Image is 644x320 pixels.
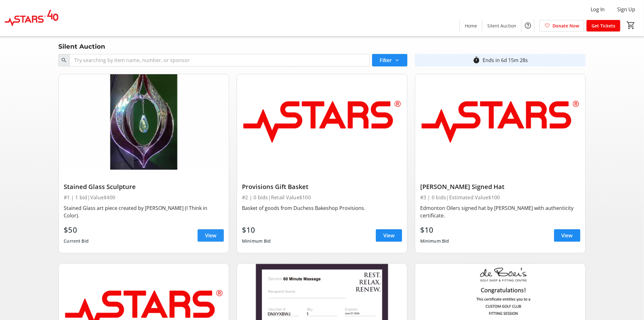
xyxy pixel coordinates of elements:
[64,204,224,219] div: Stained Glass art piece created by [PERSON_NAME] (I Think in Color).
[420,204,580,219] div: Edmonton Oilers signed hat by [PERSON_NAME] with authenticity certificate.
[205,232,216,239] span: View
[420,235,449,247] div: Minimum Bid
[198,229,224,242] a: View
[372,54,407,66] button: Filter
[482,20,521,32] a: Silent Auction
[237,74,407,170] img: Provisions Gift Basket
[554,229,580,242] a: View
[64,193,224,202] div: #1 | 1 bid | Value $400
[64,235,89,247] div: Current Bid
[64,224,89,235] div: $50
[483,56,528,64] div: Ends in 6d 15m 28s
[4,2,59,34] img: STARS's Logo
[242,193,402,202] div: #2 | 0 bids | Retail Value $100
[562,232,573,239] span: View
[612,4,640,14] button: Sign Up
[383,232,395,239] span: View
[460,20,482,32] a: Home
[59,74,229,170] img: Stained Glass Sculpture
[587,20,620,32] a: Get Tickets
[64,183,224,191] div: Stained Glass Sculpture
[522,19,534,32] button: Help
[376,229,402,242] a: View
[69,54,370,66] input: Try searching by item name, number, or sponsor
[242,235,271,247] div: Minimum Bid
[591,6,605,13] span: Log In
[586,4,610,14] button: Log In
[553,22,579,29] span: Donate Now
[420,224,449,235] div: $10
[415,74,585,170] img: Calvin Pickard Signed Hat
[539,20,584,32] a: Donate Now
[242,224,271,235] div: $10
[55,41,109,51] div: Silent Auction
[420,183,580,191] div: [PERSON_NAME] Signed Hat
[380,56,392,64] span: Filter
[420,193,580,202] div: #3 | 0 bids | Estimated Value $100
[242,183,402,191] div: Provisions Gift Basket
[465,22,477,29] span: Home
[242,204,402,212] div: Basket of goods from Duchess Bakeshop Provisions.
[617,6,635,13] span: Sign Up
[592,22,615,29] span: Get Tickets
[487,22,516,29] span: Silent Auction
[473,56,480,64] mat-icon: timer_outline
[625,20,637,31] button: Cart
